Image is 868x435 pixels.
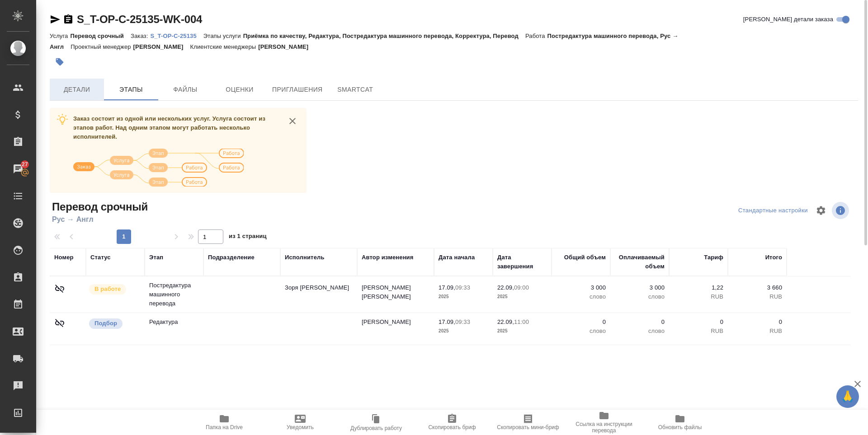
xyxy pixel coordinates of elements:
span: Детали [55,84,99,95]
p: Клиентские менеджеры [190,43,259,50]
span: Перевод срочный [50,200,148,214]
button: Ссылка на инструкции перевода [566,410,642,435]
span: Заказ состоит из одной или нескольких услуг. Услуга состоит из этапов работ. Над одним этапом мог... [73,115,265,140]
p: В работе [94,285,121,294]
p: 0 [674,318,723,327]
p: 2025 [439,292,488,301]
td: Зоря [PERSON_NAME] [280,279,357,310]
span: из 1 страниц [229,231,267,244]
p: 0 [556,318,606,327]
div: Дата начала [439,253,475,262]
span: Уведомить [287,424,314,430]
p: 2025 [439,327,488,336]
p: 22.09, [497,318,514,325]
p: RUB [732,327,782,336]
span: Скопировать бриф [428,424,476,430]
p: 17.09, [439,284,455,291]
button: Уведомить [262,410,338,435]
p: Заказ: [131,33,150,39]
div: Итого [765,253,782,262]
p: 1,22 [674,283,723,292]
button: Скопировать мини-бриф [490,410,566,435]
p: Подбор [94,319,117,328]
p: 11:00 [514,318,529,325]
div: Исполнитель [285,253,325,262]
p: 3 660 [732,283,782,292]
a: S_T-OP-C-25135-WK-004 [77,13,202,25]
p: 0 [732,318,782,327]
p: RUB [674,327,723,336]
button: 🙏 [836,385,859,408]
span: Настроить таблицу [810,200,832,221]
p: Перевод срочный [70,33,131,39]
p: слово [615,292,665,301]
span: Приглашения [272,84,323,95]
p: [PERSON_NAME] [258,43,315,50]
div: Статус [90,253,111,262]
div: Оплачиваемый объем [615,253,665,271]
p: слово [556,327,606,336]
span: Обновить файлы [658,424,702,430]
p: 2025 [497,292,547,301]
span: 27 [16,160,33,169]
span: Этапы [109,84,153,95]
p: Проектный менеджер [71,43,133,50]
button: Дублировать работу [338,410,414,435]
p: Постредактура машинного перевода [149,281,199,308]
span: SmartCat [334,84,377,95]
div: Общий объем [564,253,606,262]
span: [PERSON_NAME] детали заказа [743,15,833,24]
td: [PERSON_NAME] [357,313,434,345]
p: 3 000 [556,283,606,292]
p: RUB [732,292,782,301]
span: Ссылка на инструкции перевода [571,421,637,434]
p: слово [556,292,606,301]
button: Скопировать бриф [414,410,490,435]
span: Скопировать мини-бриф [497,424,559,430]
p: [PERSON_NAME] [133,43,190,50]
p: RUB [674,292,723,301]
p: S_T-OP-C-25135 [150,33,203,39]
td: [PERSON_NAME] [PERSON_NAME] [357,279,434,310]
p: 22.09, [497,284,514,291]
button: Обновить файлы [642,410,718,435]
p: Приёмка по качеству, Редактура, Постредактура машинного перевода, Корректура, Перевод [243,33,525,39]
p: Услуга [50,33,70,39]
a: S_T-OP-C-25135 [150,32,203,39]
div: Номер [54,253,74,262]
button: Папка на Drive [186,410,262,435]
p: 09:00 [514,284,529,291]
div: split button [736,204,810,218]
p: Работа [525,33,547,39]
div: Дата завершения [497,253,547,271]
button: Скопировать ссылку для ЯМессенджера [50,14,61,25]
div: Автор изменения [362,253,413,262]
p: 17.09, [439,318,455,325]
div: Подразделение [208,253,255,262]
p: 3 000 [615,283,665,292]
button: Скопировать ссылку [63,14,74,25]
span: Дублировать работу [350,425,402,431]
p: слово [615,327,665,336]
button: close [286,114,299,128]
span: Файлы [164,84,207,95]
span: Посмотреть информацию [832,202,851,219]
span: Рус → Англ [50,214,148,225]
p: 09:33 [455,318,470,325]
button: Добавить тэг [50,52,70,72]
span: 🙏 [840,387,855,406]
p: 09:33 [455,284,470,291]
a: 27 [2,158,34,180]
p: Редактура [149,318,199,327]
div: Этап [149,253,163,262]
p: 0 [615,318,665,327]
span: Оценки [218,84,261,95]
span: Папка на Drive [206,424,243,430]
div: Тариф [704,253,723,262]
p: Этапы услуги [203,33,243,39]
p: 2025 [497,327,547,336]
